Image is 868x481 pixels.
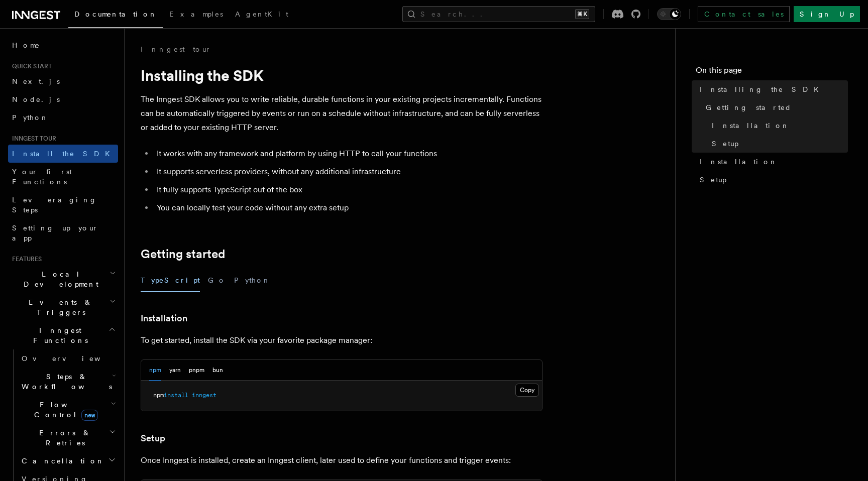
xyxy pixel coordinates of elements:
a: Sign Up [794,6,860,22]
button: Events & Triggers [8,293,118,321]
span: Quick start [8,62,52,70]
p: Once Inngest is installed, create an Inngest client, later used to define your functions and trig... [141,453,542,467]
span: Steps & Workflows [18,372,112,392]
span: Local Development [8,269,110,289]
a: Leveraging Steps [8,191,118,219]
span: Home [12,40,40,50]
a: Inngest tour [141,44,211,54]
button: pnpm [189,360,204,381]
a: Installation [708,116,848,135]
button: TypeScript [141,269,200,292]
button: Errors & Retries [18,424,118,452]
li: It fully supports TypeScript out of the box [154,183,542,197]
button: Inngest Functions [8,321,118,349]
span: Examples [169,10,223,18]
a: Python [8,108,118,127]
h4: On this page [696,64,848,80]
button: Steps & Workflows [18,368,118,396]
span: Features [8,255,42,263]
a: Contact sales [698,6,790,22]
span: Setup [700,175,726,185]
span: Leveraging Steps [12,196,97,214]
span: Setup [712,139,738,149]
span: Install the SDK [12,150,116,158]
a: Setup [708,135,848,153]
a: Setting up your app [8,219,118,247]
h1: Installing the SDK [141,66,542,84]
button: bun [212,360,223,381]
kbd: ⌘K [575,9,589,19]
a: Documentation [68,3,163,28]
p: The Inngest SDK allows you to write reliable, durable functions in your existing projects increme... [141,92,542,135]
a: AgentKit [229,3,294,27]
a: Setup [696,171,848,189]
span: inngest [192,392,216,399]
button: Flow Controlnew [18,396,118,424]
a: Next.js [8,72,118,90]
button: Search...⌘K [402,6,595,22]
button: Cancellation [18,452,118,470]
span: Inngest Functions [8,325,108,345]
a: Your first Functions [8,163,118,191]
span: AgentKit [235,10,288,18]
span: Next.js [12,77,60,85]
span: Inngest tour [8,135,56,143]
a: Examples [163,3,229,27]
span: Cancellation [18,456,104,466]
button: yarn [169,360,181,381]
span: Flow Control [18,400,111,420]
span: npm [153,392,164,399]
span: new [81,410,98,421]
span: install [164,392,188,399]
span: Your first Functions [12,168,72,186]
span: Setting up your app [12,224,98,242]
li: It supports serverless providers, without any additional infrastructure [154,165,542,179]
a: Install the SDK [8,145,118,163]
span: Events & Triggers [8,297,110,317]
p: To get started, install the SDK via your favorite package manager: [141,333,542,347]
span: Installation [712,121,790,131]
li: You can locally test your code without any extra setup [154,201,542,215]
span: Overview [22,354,125,363]
a: Overview [18,349,118,368]
a: Home [8,36,118,54]
button: Python [234,269,271,292]
a: Installation [141,311,187,325]
a: Installing the SDK [696,80,848,98]
span: Getting started [706,102,792,112]
button: Local Development [8,265,118,293]
span: Node.js [12,95,60,103]
a: Getting started [141,247,225,261]
span: Errors & Retries [18,428,109,448]
a: Installation [696,153,848,171]
a: Node.js [8,90,118,108]
button: Go [208,269,226,292]
span: Python [12,113,49,122]
span: Installation [700,157,778,167]
a: Setup [141,431,165,445]
a: Getting started [702,98,848,116]
button: Copy [515,384,539,397]
button: Toggle dark mode [657,8,681,20]
li: It works with any framework and platform by using HTTP to call your functions [154,147,542,161]
span: Documentation [74,10,157,18]
span: Installing the SDK [700,84,825,94]
button: npm [149,360,161,381]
